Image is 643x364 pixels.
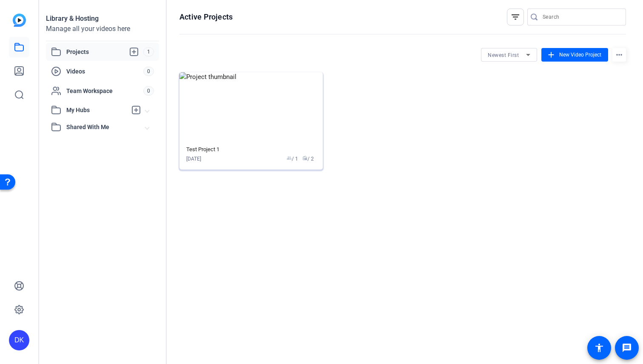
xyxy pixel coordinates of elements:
img: blue-gradient.svg [13,14,26,27]
div: Test Project 1 [186,146,316,153]
span: Videos [66,67,143,76]
mat-icon: add [546,50,556,59]
mat-expansion-panel-header: My Hubs [46,102,159,119]
span: group [287,155,292,161]
span: 0 [143,67,154,76]
span: Newest First [488,52,519,58]
span: 0 [143,86,154,96]
div: DK [9,330,29,350]
span: New Video Project [559,51,601,59]
img: Project thumbnail [179,72,323,142]
span: / 2 [302,155,314,163]
mat-icon: message [622,343,632,353]
h1: Active Projects [179,12,233,22]
span: radio [302,155,307,161]
mat-icon: filter_list [510,12,521,22]
div: Manage all your videos here [46,24,159,34]
span: Team Workspace [66,87,143,95]
span: Projects [66,47,143,57]
button: New Video Project [541,48,608,62]
span: 1 [143,47,154,56]
mat-icon: accessibility [594,343,604,353]
div: [DATE] [186,155,201,163]
span: / 1 [287,155,298,163]
span: My Hubs [66,106,127,115]
mat-icon: more_horiz [612,48,626,62]
mat-expansion-panel-header: Shared With Me [46,119,159,135]
div: Library & Hosting [46,14,159,24]
input: Search [543,12,619,22]
span: Shared With Me [66,123,145,132]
